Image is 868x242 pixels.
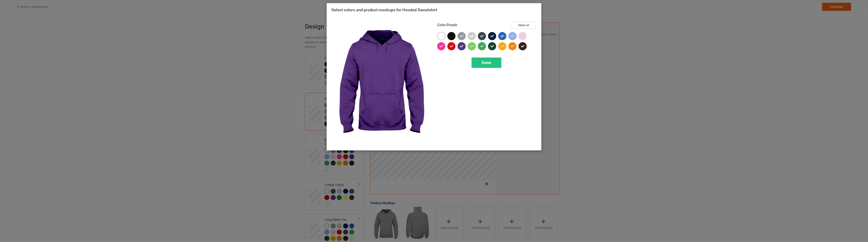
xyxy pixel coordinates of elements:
[437,23,446,27] span: Color
[512,22,536,29] button: Select all
[331,7,437,12] span: Select colors and product mockups for Hooded Sweatshirt
[437,23,457,28] h4: :
[447,23,457,27] span: Purple
[331,22,431,146] img: regular.jpg
[482,60,491,65] span: Done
